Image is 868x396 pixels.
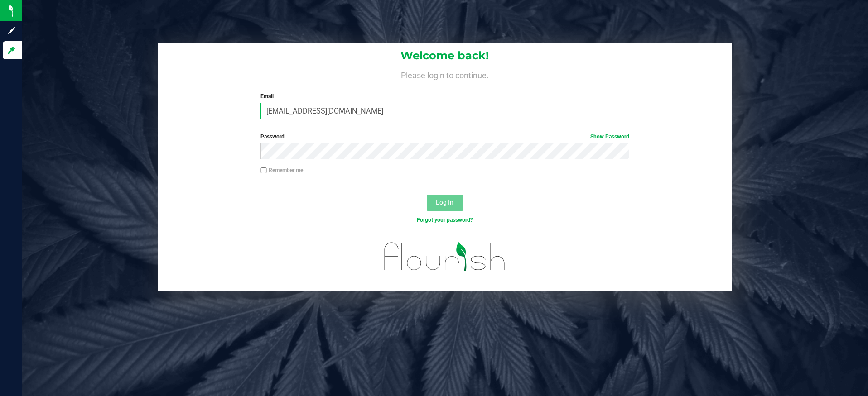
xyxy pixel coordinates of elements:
label: Remember me [260,166,303,174]
img: flourish_logo.svg [373,234,516,280]
button: Log In [427,195,463,211]
span: Log In [436,199,453,206]
a: Show Password [590,134,629,140]
span: Password [260,134,285,140]
a: Forgot your password? [417,217,473,223]
h4: Please login to continue. [158,69,731,80]
input: Remember me [260,167,267,174]
inline-svg: Sign up [7,26,16,35]
inline-svg: Log in [7,46,16,55]
h1: Welcome back! [158,50,731,62]
label: Email [260,92,629,100]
